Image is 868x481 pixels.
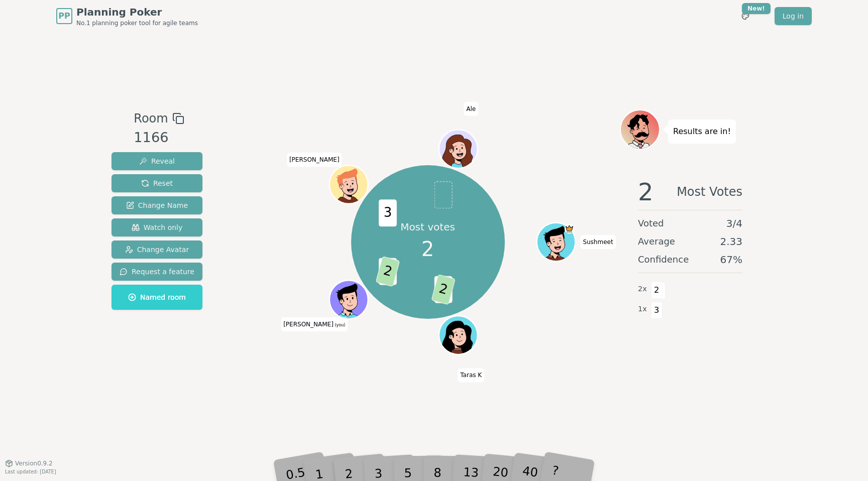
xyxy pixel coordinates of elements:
span: 2 x [638,284,647,295]
span: Sushmeet is the host [564,224,574,233]
span: 67 % [720,253,742,267]
span: 3 [378,199,396,226]
span: Room [134,109,168,128]
span: Confidence [638,253,689,267]
span: Click to change your name [580,235,615,249]
span: Version 0.9.2 [15,459,53,467]
span: Request a feature [120,267,194,277]
button: Click to change your avatar [331,282,367,318]
button: Named room [112,285,202,310]
span: Change Name [126,200,188,210]
span: PP [58,10,70,22]
span: 2 [421,234,434,264]
span: Click to change your name [287,153,342,167]
span: Watch only [132,222,183,232]
span: 2.33 [720,234,742,249]
a: Log in [775,7,812,25]
span: 2 [638,180,654,204]
button: Version0.9.2 [5,459,53,467]
span: Click to change your name [464,102,478,116]
span: Most Votes [677,180,742,204]
p: Results are in! [673,125,731,139]
span: Reset [141,178,173,188]
p: Most votes [400,220,455,234]
span: Planning Poker [76,5,198,19]
span: 3 / 4 [726,216,742,230]
span: 1 x [638,304,647,315]
span: 2 [375,256,400,286]
button: Reveal [112,152,202,170]
span: No.1 planning poker tool for agile teams [76,19,198,27]
span: Reveal [139,156,175,166]
button: Request a feature [112,263,202,281]
span: Average [638,234,675,249]
button: Watch only [112,218,202,236]
span: 2 [651,282,663,299]
span: (you) [334,323,346,327]
span: Change Avatar [125,245,189,255]
span: Named room [128,292,186,302]
button: Reset [112,174,202,192]
button: Change Name [112,196,202,214]
div: New! [742,3,771,14]
span: Last updated: [DATE] [5,469,56,474]
span: 3 [651,302,663,319]
span: Voted [638,216,664,230]
a: PPPlanning PokerNo.1 planning poker tool for agile teams [56,5,198,27]
span: Click to change your name [281,317,348,331]
button: New! [736,7,754,25]
div: 1166 [134,128,184,148]
span: Click to change your name [458,368,484,382]
span: 2 [431,274,456,304]
button: Change Avatar [112,240,202,259]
